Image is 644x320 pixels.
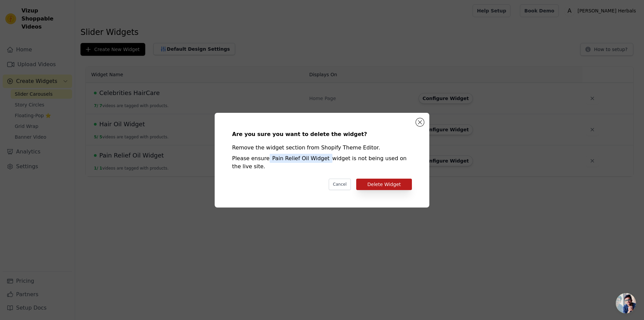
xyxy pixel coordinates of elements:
button: Delete Widget [356,179,412,190]
span: Pain Relief Oil Widget [270,154,332,163]
div: Open chat [616,293,636,313]
div: Remove the widget section from Shopify Theme Editor. [232,144,412,152]
button: Cancel [329,179,351,190]
button: Close modal [416,118,424,126]
div: Please ensure widget is not being used on the live site. [232,154,412,171]
div: Are you sure you want to delete the widget? [232,130,412,138]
